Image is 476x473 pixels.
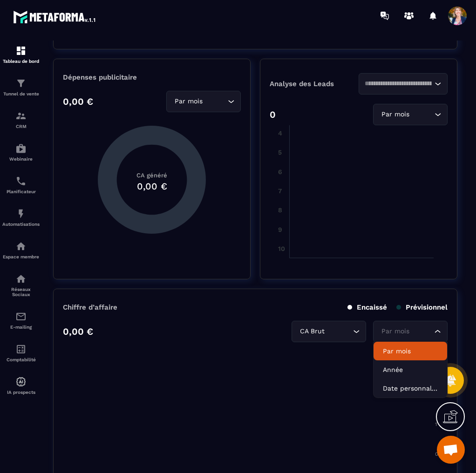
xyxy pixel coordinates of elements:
img: automations [15,143,27,154]
img: email [15,311,27,322]
a: automationsautomationsAutomatisations [2,201,40,234]
tspan: 10 [278,245,285,252]
input: Search for option [326,326,351,337]
p: Planificateur [2,189,40,194]
img: formation [15,110,27,122]
tspan: 2 [435,363,438,369]
p: Tableau de bord [2,59,40,64]
img: logo [13,8,97,25]
div: Search for option [373,321,448,342]
p: CRM [2,124,40,129]
div: Search for option [292,321,366,342]
tspan: 1 [435,421,437,427]
p: Encaissé [347,303,387,311]
tspan: 4 [278,129,282,137]
a: social-networksocial-networkRéseaux Sociaux [2,266,40,304]
div: Search for option [359,73,448,95]
tspan: 1.5 [435,392,441,398]
a: automationsautomationsEspace membre [2,234,40,266]
span: Par mois [172,96,204,107]
a: automationsautomationsWebinaire [2,136,40,169]
a: emailemailE-mailing [2,304,40,337]
p: Tunnel de vente [2,91,40,96]
a: accountantaccountantComptabilité [2,337,40,369]
tspan: 5 [278,149,282,156]
tspan: 0.5 [435,451,442,457]
img: automations [15,241,27,252]
p: Chiffre d’affaire [63,303,117,311]
tspan: 8 [278,206,282,214]
input: Search for option [204,96,225,107]
img: social-network [15,273,27,284]
p: 0,00 € [63,326,93,337]
input: Search for option [379,326,432,337]
span: Par mois [379,109,411,120]
p: Prévisionnel [396,303,448,311]
img: scheduler [15,176,27,187]
p: Analyse des Leads [270,80,359,88]
img: automations [15,376,27,387]
img: accountant [15,344,27,355]
img: formation [15,78,27,89]
p: 0 [270,109,276,120]
a: schedulerschedulerPlanificateur [2,169,40,201]
img: formation [15,45,27,56]
p: Réseaux Sociaux [2,287,40,297]
p: Dépenses publicitaire [63,73,241,81]
tspan: 7 [278,187,282,195]
a: Ouvrir le chat [437,436,465,464]
p: Comptabilité [2,357,40,362]
img: automations [15,208,27,219]
div: Search for option [166,91,241,112]
span: CA Brut [298,326,326,337]
p: Automatisations [2,222,40,227]
tspan: 6 [278,168,282,176]
input: Search for option [365,79,432,89]
a: formationformationTableau de bord [2,38,40,71]
a: formationformationTunnel de vente [2,71,40,103]
p: Espace membre [2,254,40,259]
p: 0,00 € [63,96,93,107]
input: Search for option [411,109,432,120]
p: E-mailing [2,324,40,330]
p: IA prospects [2,390,40,395]
p: Webinaire [2,156,40,162]
a: formationformationCRM [2,103,40,136]
div: Search for option [373,104,448,125]
tspan: 9 [278,226,282,233]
